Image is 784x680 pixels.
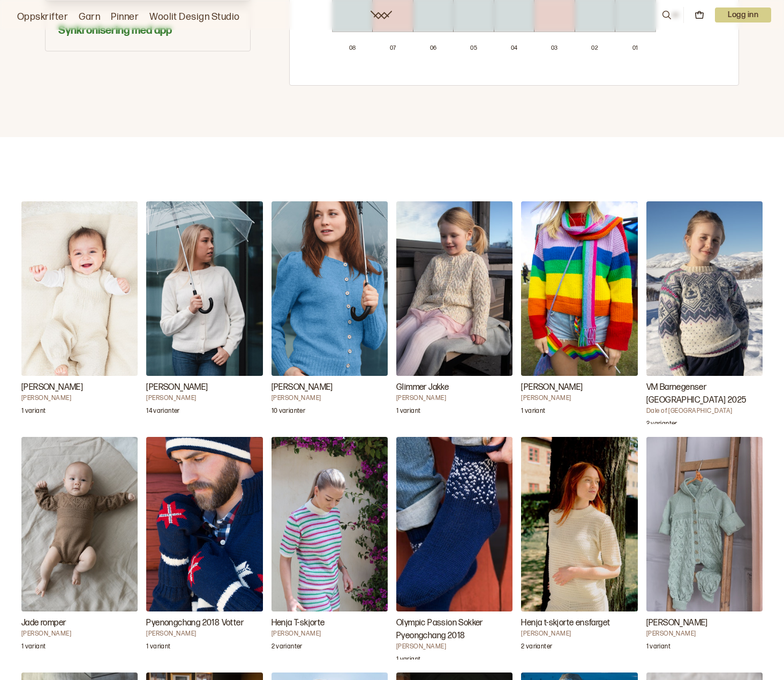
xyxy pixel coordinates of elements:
h3: Jade romper [21,617,138,630]
p: 0 4 [511,44,518,52]
p: 0 8 [349,44,356,52]
p: 0 1 [632,44,638,52]
img: Brit Frafjord ØrstavikRuby Heldress [646,437,763,611]
p: 1 variant [21,407,46,418]
p: 14 varianter [146,407,179,418]
h4: [PERSON_NAME] [521,394,637,403]
h3: [PERSON_NAME] [646,617,763,630]
a: Ruby Heldress [646,437,763,660]
button: User dropdown [715,7,771,22]
a: Jade romper [21,437,138,660]
p: 2 varianter [646,420,677,430]
a: Woolit Design Studio [149,10,240,25]
p: 1 variant [146,643,170,653]
a: Henja t-skjorte ensfarget [521,437,637,660]
p: 0 3 [551,44,558,52]
a: Glimmer Jakke [396,201,512,424]
img: Dale GarnOlympic Passion Sokker Pyeongchang 2018 [396,437,512,611]
a: Freddie skjerf [521,201,637,424]
h3: [PERSON_NAME] [272,381,388,394]
img: Mari Kalberg SkjævelandSalomé Cardigan [146,201,262,376]
h3: Henja T-skjorte [272,617,388,630]
a: Salomé Cardigan [146,201,262,424]
img: Brit Frafjord ØrstavikJade romper [21,437,138,611]
img: Mari Kalberg SkjævelandGlimmer Jakke [396,201,512,376]
h3: Glimmer Jakke [396,381,512,394]
img: Trine Lise HøysethGyda Jakke [272,201,388,376]
h3: [PERSON_NAME] [21,381,138,394]
p: 2 varianter [521,643,552,653]
p: 0 7 [390,44,396,52]
img: Iselin HafseldHenja T-skjorte [272,437,388,611]
a: Olympic Passion Sokker Pyeongchang 2018 [396,437,512,660]
a: Woolit [371,11,392,19]
p: 0 6 [430,44,437,52]
h4: [PERSON_NAME] [146,394,262,403]
h4: [PERSON_NAME] [21,630,138,638]
p: 1 variant [646,643,670,653]
p: 1 variant [521,407,545,418]
h3: Synkronisering med app [58,23,237,38]
h3: Olympic Passion Sokker Pyeongchang 2018 [396,617,512,643]
img: Iselin HafseldHenja t-skjorte ensfarget [521,437,637,611]
a: VM Barnegenser Trondheim 2025 [646,201,763,424]
img: Dale GarnFabian Babysett [21,201,138,376]
p: 1 variant [396,655,420,666]
a: Oppskrifter [17,10,68,25]
a: Gyda Jakke [272,201,388,424]
p: 1 variant [396,407,420,418]
img: Ane Kydland ThomassenFreddie skjerf [521,201,637,376]
h3: [PERSON_NAME] [146,381,262,394]
img: Dale of NorwayVM Barnegenser Trondheim 2025 [646,201,763,376]
h4: [PERSON_NAME] [521,630,637,638]
a: Pyenongchang 2018 Votter [146,437,262,660]
h3: [PERSON_NAME] [521,381,637,394]
p: 0 5 [470,44,477,52]
p: 0 2 [591,44,598,52]
h4: [PERSON_NAME] [21,394,138,403]
p: 2 varianter [272,643,303,653]
a: Garn [79,10,100,25]
img: Dale GarnPyenongchang 2018 Votter [146,437,262,611]
h4: [PERSON_NAME] [272,394,388,403]
h3: VM Barnegenser [GEOGRAPHIC_DATA] 2025 [646,381,763,407]
p: 1 variant [21,643,46,653]
p: 10 varianter [272,407,305,418]
h3: Henja t-skjorte ensfarget [521,617,637,630]
p: Logg inn [715,7,771,22]
h4: [PERSON_NAME] [272,630,388,638]
h4: [PERSON_NAME] [396,394,512,403]
h4: [PERSON_NAME] [646,630,763,638]
h3: Pyenongchang 2018 Votter [146,617,262,630]
h4: Dale of [GEOGRAPHIC_DATA] [646,407,763,415]
h4: [PERSON_NAME] [396,643,512,651]
h4: [PERSON_NAME] [146,630,262,638]
a: Henja T-skjorte [272,437,388,660]
a: Fabian Babysett [21,201,138,424]
a: Pinner [111,10,139,25]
